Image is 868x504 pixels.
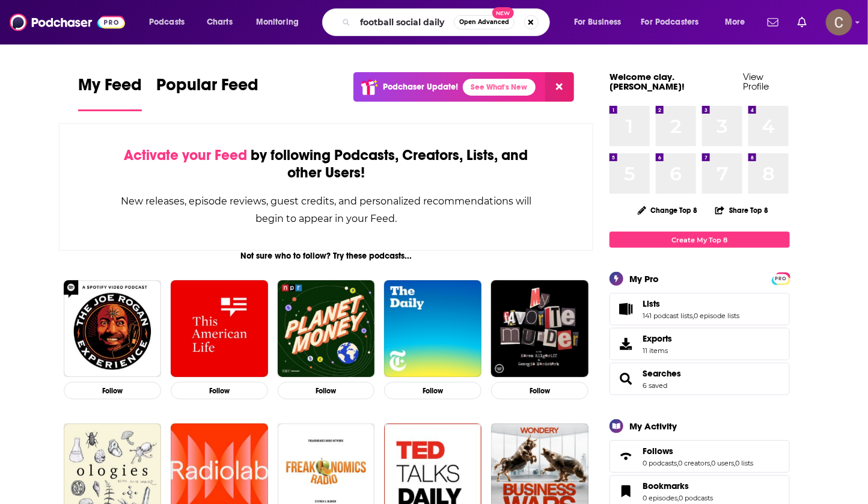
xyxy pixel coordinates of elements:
a: Create My Top 8 [610,232,790,248]
span: Searches [610,363,790,395]
p: Podchaser Update! [383,82,458,92]
a: Charts [199,13,240,32]
button: Follow [491,382,588,399]
a: Lists [643,298,739,309]
span: , [692,312,694,320]
a: Exports [610,328,790,360]
span: For Business [574,14,622,31]
span: Logged in as clay.bolton [826,9,852,35]
a: 0 podcasts [643,459,677,467]
button: Show profile menu [826,9,852,35]
a: 0 lists [735,459,753,467]
span: 11 items [643,346,672,355]
div: Not sure who to follow? Try these podcasts... [59,251,593,261]
a: 141 podcast lists [643,312,692,320]
span: Follows [643,446,673,456]
span: PRO [774,274,788,283]
span: More [725,14,745,31]
span: Bookmarks [643,481,689,491]
span: Open Advanced [459,19,509,25]
a: Searches [643,368,681,379]
span: Monitoring [256,14,299,31]
div: New releases, episode reviews, guest credits, and personalized recommendations will begin to appe... [120,192,533,227]
button: Follow [64,382,161,399]
a: See What's New [463,79,536,96]
button: Change Top 8 [631,203,705,218]
a: 6 saved [643,381,667,390]
a: Show notifications dropdown [763,12,783,32]
span: Charts [207,14,233,31]
span: For Podcasters [641,14,699,31]
a: My Feed [78,75,142,111]
span: Podcasts [149,14,185,31]
input: Search podcasts, credits, & more... [355,13,454,32]
a: 0 creators [678,459,710,467]
div: My Pro [629,273,659,284]
span: Lists [643,298,660,309]
a: Welcome clay.[PERSON_NAME]! [610,71,685,92]
button: open menu [248,13,314,32]
span: Exports [643,333,672,344]
a: Lists [614,301,638,318]
a: Bookmarks [643,481,713,491]
a: Follows [643,446,753,456]
a: Popular Feed [156,75,258,111]
span: Lists [610,293,790,325]
img: User Profile [826,9,852,35]
button: open menu [717,13,760,32]
button: Open AdvancedNew [454,15,515,29]
img: Planet Money [278,280,375,378]
img: The Joe Rogan Experience [64,280,161,378]
button: Follow [171,382,268,399]
a: PRO [774,274,788,283]
a: 0 episodes [643,494,677,502]
span: New [492,7,514,19]
img: My Favorite Murder with Karen Kilgariff and Georgia Hardstark [491,280,588,378]
img: This American Life [171,280,268,378]
span: , [710,459,711,467]
div: by following Podcasts, Creators, Lists, and other Users! [120,147,533,182]
div: My Activity [629,420,677,432]
img: Podchaser - Follow, Share and Rate Podcasts [10,11,125,34]
img: The Daily [384,280,481,378]
a: 0 users [711,459,734,467]
a: Follows [614,448,638,465]
button: open menu [634,13,717,32]
button: open menu [141,13,200,32]
button: open menu [566,13,637,32]
span: Exports [614,336,638,352]
a: Bookmarks [614,483,638,500]
button: Follow [278,382,375,399]
span: Activate your Feed [124,146,247,164]
a: Show notifications dropdown [793,12,811,32]
span: , [677,459,678,467]
button: Follow [384,382,481,399]
span: Popular Feed [156,75,258,102]
span: , [734,459,735,467]
a: 0 episode lists [694,312,739,320]
a: View Profile [744,71,769,92]
div: Search podcasts, credits, & more... [334,8,561,36]
span: Follows [610,440,790,473]
span: My Feed [78,75,142,102]
button: Share Top 8 [715,198,769,222]
a: 0 podcasts [679,494,713,502]
a: Searches [614,370,638,387]
span: , [677,494,679,502]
